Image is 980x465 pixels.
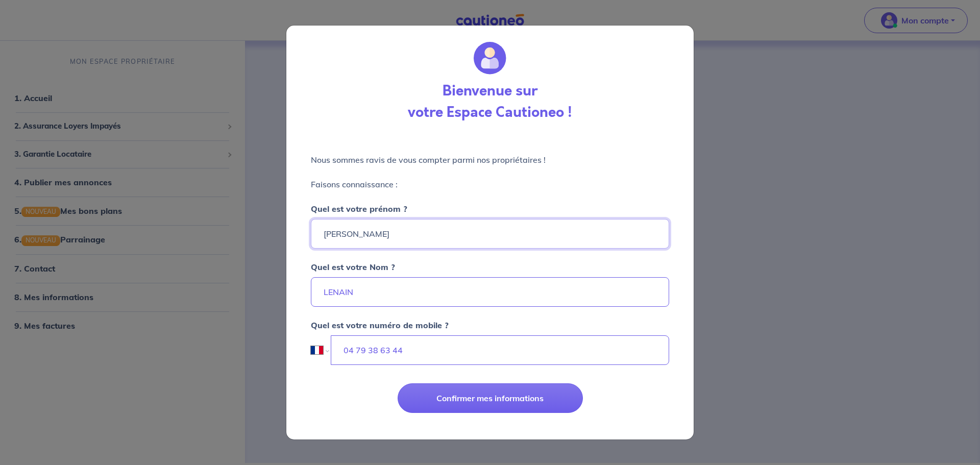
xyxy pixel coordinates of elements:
img: wallet_circle [474,42,506,75]
p: Faisons connaissance : [311,178,669,190]
input: Ex : 06 06 06 06 06 [331,335,669,365]
button: Confirmer mes informations [398,383,583,413]
input: Ex : Martin [311,219,669,249]
strong: Quel est votre Nom ? [311,262,395,272]
p: Nous sommes ravis de vous compter parmi nos propriétaires ! [311,154,669,166]
strong: Quel est votre prénom ? [311,204,407,214]
h3: votre Espace Cautioneo ! [408,104,572,121]
input: Ex : Durand [311,277,669,307]
h3: Bienvenue sur [443,83,537,100]
strong: Quel est votre numéro de mobile ? [311,320,449,330]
